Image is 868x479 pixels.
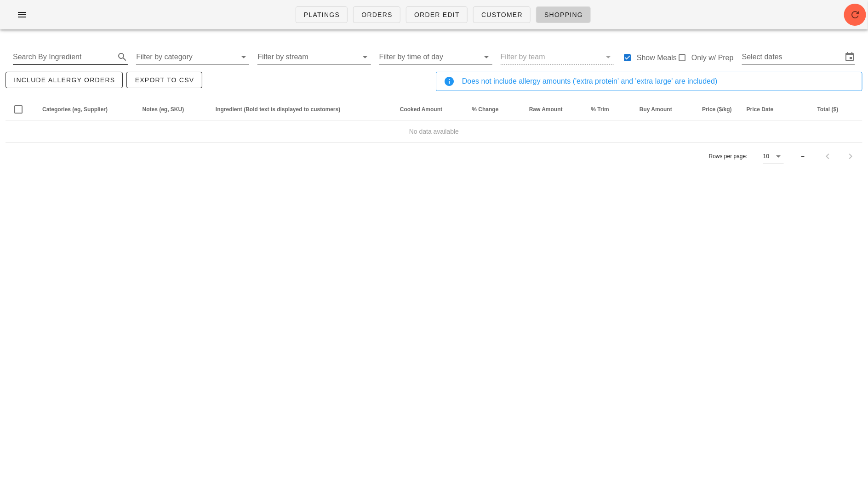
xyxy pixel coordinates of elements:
[296,6,348,23] a: Platings
[143,106,184,113] span: Notes (eg, SKU)
[257,50,371,64] div: Filter by stream
[473,6,531,23] a: Customer
[472,106,499,113] span: % Change
[544,11,583,18] span: Shopping
[376,98,450,120] th: Cooked Amount: Not sorted. Activate to sort ascending.
[414,11,460,18] span: Order Edit
[13,76,115,84] span: include allergy orders
[35,98,135,120] th: Categories (eg, Supplier): Not sorted. Activate to sort ascending.
[680,98,739,120] th: Price ($/kg): Not sorted. Activate to sort ascending.
[617,98,680,120] th: Buy Amount: Not sorted. Activate to sort ascending.
[450,98,506,120] th: % Change: Not sorted. Activate to sort ascending.
[709,143,784,170] div: Rows per page:
[817,106,839,113] span: Total ($)
[303,11,340,18] span: Platings
[640,106,672,113] span: Buy Amount
[400,106,442,113] span: Cooked Amount
[763,152,769,160] div: 10
[763,149,784,164] div: 10Rows per page:
[529,106,563,113] span: Raw Amount
[702,106,732,113] span: Price ($/kg)
[536,6,591,23] a: Shopping
[6,72,123,88] button: include allergy orders
[570,98,617,120] th: % Trim: Not sorted. Activate to sort ascending.
[406,6,468,23] a: Order Edit
[481,11,523,18] span: Customer
[208,98,376,120] th: Ingredient (Bold text is displayed to customers): Not sorted. Activate to sort ascending.
[135,98,208,120] th: Notes (eg, SKU): Not sorted. Activate to sort ascending.
[691,53,734,63] label: Only w/ Prep
[796,98,846,120] th: Total ($): Not sorted. Activate to sort ascending.
[747,106,774,113] span: Price Date
[216,106,340,113] span: Ingredient (Bold text is displayed to customers)
[136,50,249,64] div: Filter by category
[801,152,805,160] div: –
[126,72,202,88] button: Export to CSV
[379,50,492,64] div: Filter by time of day
[739,98,796,120] th: Price Date: Not sorted. Activate to sort ascending.
[134,76,194,84] span: Export to CSV
[42,106,108,113] span: Categories (eg, Supplier)
[6,120,862,143] td: No data available
[506,98,570,120] th: Raw Amount: Not sorted. Activate to sort ascending.
[591,106,609,113] span: % Trim
[353,6,400,23] a: Orders
[462,76,855,87] div: Does not include allergy amounts ('extra protein' and 'extra large' are included)
[361,11,393,18] span: Orders
[637,53,677,63] label: Show Meals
